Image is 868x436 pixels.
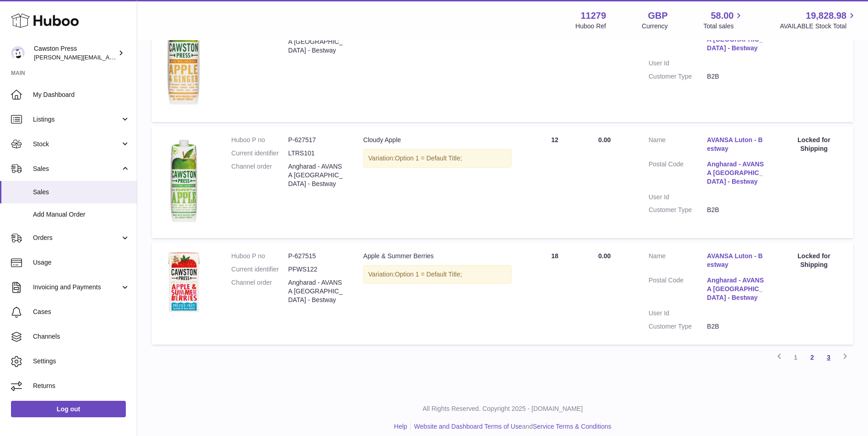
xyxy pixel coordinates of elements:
div: Apple & Summer Berries [363,252,512,261]
span: 58.00 [711,10,733,22]
span: Channels [33,332,130,341]
div: Variation: [363,149,512,168]
dt: Channel order [232,162,288,188]
dd: LTRS101 [288,149,345,158]
dt: User Id [648,59,707,68]
dt: Current identifier [232,149,288,158]
a: 58.00 Total sales [703,10,744,31]
a: 1 [787,349,804,366]
dd: Angharad - AVANSA [GEOGRAPHIC_DATA] - Bestway [288,29,345,55]
dt: Huboo P no [232,252,288,261]
a: 19,828.98 AVAILABLE Stock Total [780,10,857,31]
strong: GBP [648,10,668,22]
span: Listings [33,115,120,124]
dt: User Id [648,193,707,202]
a: Service Terms & Conditions [533,423,611,430]
div: Locked for Shipping [784,136,844,153]
a: Help [394,423,407,430]
img: thomas.carson@cawstonpress.com [11,46,25,60]
dt: Channel order [232,29,288,55]
span: Usage [33,258,130,267]
img: 112791717167863.png [161,252,207,313]
div: Cawston Press [34,44,116,62]
dt: Name [648,136,707,155]
dt: Huboo P no [232,136,288,144]
span: Orders [33,234,120,242]
span: 19,828.98 [806,10,846,22]
img: 112791728631620.JPG [161,136,207,227]
div: Huboo Ref [576,22,606,31]
a: Log out [11,401,126,417]
span: Cases [33,308,130,316]
dt: Channel order [232,278,288,304]
span: Total sales [703,22,744,31]
span: Settings [33,357,130,366]
dt: Customer Type [648,72,707,81]
span: Add Manual Order [33,210,130,219]
td: 18 [521,243,589,344]
dt: Postal Code [648,27,707,55]
span: Option 1 = Default Title; [395,154,462,162]
a: Angharad - AVANSA [GEOGRAPHIC_DATA] - Bestway [707,160,766,186]
span: Sales [33,165,120,173]
dt: Postal Code [648,276,707,304]
span: [PERSON_NAME][EMAIL_ADDRESS][PERSON_NAME][DOMAIN_NAME] [34,53,232,61]
strong: 11279 [581,10,606,22]
span: 0.00 [598,136,610,144]
dt: Customer Type [648,206,707,214]
dd: PFWS122 [288,265,345,274]
img: 112791728631765.JPG [161,2,207,111]
a: 3 [820,349,837,366]
dd: Angharad - AVANSA [GEOGRAPHIC_DATA] - Bestway [288,278,345,304]
dt: Current identifier [232,265,288,274]
li: and [411,422,611,431]
div: Cloudy Apple [363,136,512,144]
span: My Dashboard [33,90,130,99]
a: Website and Dashboard Terms of Use [414,423,522,430]
a: 2 [804,349,820,366]
dt: Name [648,252,707,271]
dt: User Id [648,309,707,318]
td: 12 [521,127,589,238]
span: Option 1 = Default Title; [395,271,462,278]
a: AVANSA Luton - Bestway [707,136,766,153]
dd: P-627517 [288,136,345,144]
span: AVAILABLE Stock Total [780,22,857,31]
dt: Postal Code [648,160,707,188]
dd: P-627515 [288,252,345,261]
span: Sales [33,188,130,197]
dd: B2B [707,206,766,214]
a: Angharad - AVANSA [GEOGRAPHIC_DATA] - Bestway [707,276,766,302]
div: Variation: [363,265,512,284]
dt: Customer Type [648,322,707,331]
dd: B2B [707,72,766,81]
span: Returns [33,382,130,390]
div: Currency [642,22,668,31]
span: Stock [33,140,120,149]
p: All Rights Reserved. Copyright 2025 - [DOMAIN_NAME] [145,404,861,413]
dd: B2B [707,322,766,331]
dd: Angharad - AVANSA [GEOGRAPHIC_DATA] - Bestway [288,162,345,188]
span: Invoicing and Payments [33,283,120,292]
div: Locked for Shipping [784,252,844,269]
a: AVANSA Luton - Bestway [707,252,766,269]
span: 0.00 [598,252,610,260]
